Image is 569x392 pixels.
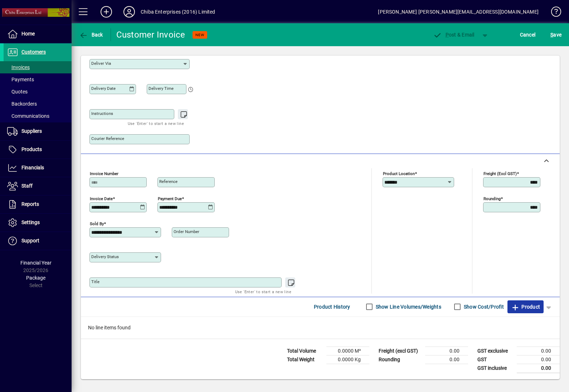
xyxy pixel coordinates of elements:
span: Support [21,238,39,243]
a: Communications [4,110,72,122]
a: Knowledge Base [546,1,560,25]
a: Suppliers [4,122,72,140]
td: GST exclusive [474,347,517,355]
mat-label: Deliver via [91,61,111,66]
span: S [550,32,553,38]
span: P [446,32,449,38]
td: Rounding [375,355,425,364]
a: Invoices [4,61,72,73]
div: No line items found [81,317,560,339]
mat-label: Delivery date [91,86,116,91]
td: 0.00 [425,355,468,364]
mat-label: Delivery status [91,254,119,259]
span: Staff [21,183,33,189]
td: GST inclusive [474,364,517,373]
span: Package [26,275,45,281]
span: Communications [7,113,49,119]
a: Backorders [4,98,72,110]
span: Home [21,31,35,37]
td: GST [474,355,517,364]
span: Reports [21,201,39,207]
mat-label: Delivery time [149,86,174,91]
mat-hint: Use 'Enter' to start a new line [128,119,184,127]
a: Products [4,141,72,159]
mat-label: Order number [174,229,199,234]
span: Invoices [7,64,30,70]
td: 0.00 [517,347,560,355]
mat-label: Payment due [158,196,182,201]
span: Cancel [520,29,536,40]
button: Profile [118,5,141,18]
button: Add [95,5,118,18]
td: 0.00 [425,347,468,355]
mat-label: Sold by [90,221,104,226]
mat-label: Courier Reference [91,136,124,141]
span: Back [79,32,103,38]
span: ave [550,29,561,40]
mat-label: Freight (excl GST) [483,171,517,176]
button: Product History [311,300,353,313]
td: Total Weight [283,355,326,364]
span: Backorders [7,101,37,107]
mat-label: Title [91,279,99,284]
td: Freight (excl GST) [375,347,425,355]
td: 0.00 [517,355,560,364]
span: Settings [21,219,40,225]
a: Settings [4,214,72,232]
span: NEW [195,33,204,37]
span: Suppliers [21,128,42,134]
span: Quotes [7,89,28,95]
div: Chiba Enterprises (2016) Limited [141,6,215,18]
div: Customer Invoice [116,29,185,40]
span: Product History [314,301,350,313]
mat-label: Instructions [91,111,113,116]
mat-label: Invoice date [90,196,113,201]
app-page-header-button: Back [72,28,111,41]
label: Show Line Volumes/Weights [374,303,441,310]
button: Cancel [518,28,538,41]
a: Staff [4,177,72,195]
mat-label: Product location [383,171,415,176]
span: Product [511,301,540,313]
div: [PERSON_NAME] [PERSON_NAME][EMAIL_ADDRESS][DOMAIN_NAME] [378,6,539,18]
td: 0.0000 Kg [326,355,369,364]
a: Quotes [4,86,72,98]
mat-label: Invoice number [90,171,118,176]
a: Payments [4,73,72,86]
span: Financials [21,165,44,170]
span: Payments [7,77,34,82]
mat-hint: Use 'Enter' to start a new line [235,287,291,296]
button: Back [77,28,105,41]
label: Show Cost/Profit [462,303,504,310]
a: Reports [4,195,72,213]
span: Customers [21,49,46,55]
td: Total Volume [283,347,326,355]
a: Financials [4,159,72,177]
mat-label: Reference [159,179,177,184]
td: 0.00 [517,364,560,373]
a: Home [4,25,72,43]
mat-label: Rounding [483,196,501,201]
span: ost & Email [433,32,475,38]
button: Product [507,300,544,313]
button: Save [549,28,563,41]
span: Financial Year [20,260,52,266]
span: Products [21,146,42,152]
td: 0.0000 M³ [326,347,369,355]
button: Post & Email [429,28,478,41]
a: Support [4,232,72,250]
